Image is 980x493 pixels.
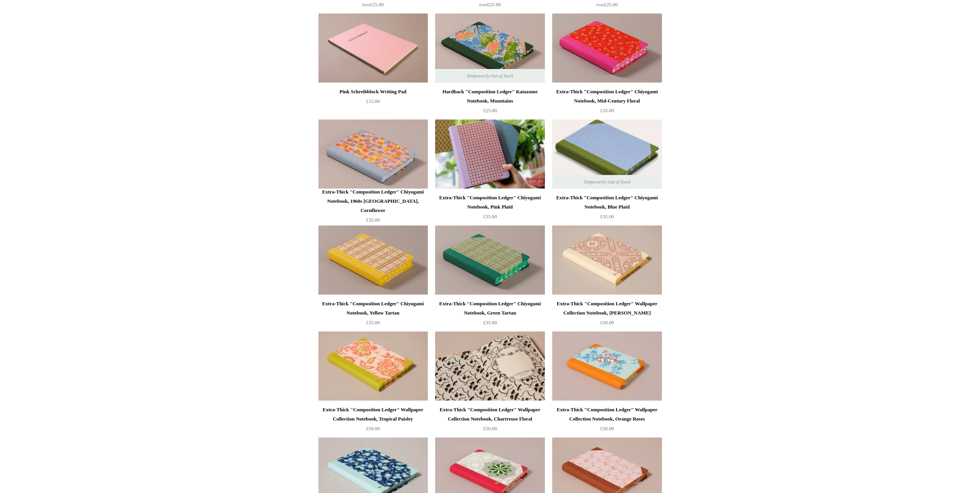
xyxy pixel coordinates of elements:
div: Extra-Thick "Composition Ledger" Chiyogami Notebook, 1960s [GEOGRAPHIC_DATA], Cornflower [320,187,426,215]
span: £25.00 [362,2,384,7]
span: £50.00 [600,320,614,325]
div: Extra-Thick "Composition Ledger" Wallpaper Collection Notebook, [PERSON_NAME] [554,299,660,318]
div: Extra-Thick "Composition Ledger" Chiyogami Notebook, Yellow Tartan [320,299,426,318]
img: Extra-Thick "Composition Ledger" Wallpaper Collection Notebook, Laurel Trellis [552,225,662,295]
span: £50.00 [366,426,380,431]
a: Extra-Thick "Composition Ledger" Chiyogami Notebook, Green Tartan £35.00 [435,299,544,331]
div: Extra-Thick "Composition Ledger" Wallpaper Collection Notebook, Chartreuse Floral [437,405,543,424]
span: £35.00 [366,217,380,223]
span: £25.00 [596,2,618,7]
span: £35.00 [600,108,614,113]
span: from [479,3,487,7]
div: Extra-Thick "Composition Ledger" Chiyogami Notebook, Green Tartan [437,299,543,318]
a: Extra-Thick "Composition Ledger" Wallpaper Collection Notebook, Tropical Paisley £50.00 [318,405,428,437]
span: £25.00 [483,108,497,113]
a: Extra-Thick "Composition Ledger" Chiyogami Notebook, Pink Plaid Extra-Thick "Composition Ledger" ... [435,119,544,189]
a: Extra-Thick "Composition Ledger" Chiyogami Notebook, Pink Plaid £35.00 [435,193,544,225]
span: £35.00 [483,320,497,325]
a: Extra-Thick "Composition Ledger" Chiyogami Notebook, Blue Plaid £35.00 [552,193,662,225]
span: £50.00 [483,426,497,431]
a: Hardback "Composition Ledger" Katazome Notebook, Mountains £25.00 [435,87,544,119]
img: Pink Schreibblock Writing Pad [318,13,428,83]
a: Extra-Thick "Composition Ledger" Wallpaper Collection Notebook, Orange Roses £50.00 [552,405,662,437]
span: Temporarily Out of Stock [576,175,638,189]
img: Extra-Thick "Composition Ledger" Wallpaper Collection Notebook, Orange Roses [552,331,662,401]
img: Extra-Thick "Composition Ledger" Wallpaper Collection Notebook, Tropical Paisley [318,331,428,401]
span: from [362,3,370,7]
img: Extra-Thick "Composition Ledger" Chiyogami Notebook, Pink Plaid [435,119,544,189]
span: £15.00 [366,98,380,104]
a: Extra-Thick "Composition Ledger" Chiyogami Notebook, Mid-Century Floral £35.00 [552,87,662,119]
span: Temporarily Out of Stock [459,69,521,83]
a: Extra-Thick "Composition Ledger" Chiyogami Notebook, Yellow Tartan Extra-Thick "Composition Ledge... [318,225,428,295]
a: Extra-Thick "Composition Ledger" Chiyogami Notebook, Green Tartan Extra-Thick "Composition Ledger... [435,225,544,295]
div: Extra-Thick "Composition Ledger" Wallpaper Collection Notebook, Tropical Paisley [320,405,426,424]
div: Hardback "Composition Ledger" Katazome Notebook, Mountains [437,87,543,106]
a: Extra-Thick "Composition Ledger" Chiyogami Notebook, Mid-Century Floral Extra-Thick "Composition ... [552,13,662,83]
div: Extra-Thick "Composition Ledger" Wallpaper Collection Notebook, Orange Roses [554,405,660,424]
a: Extra-Thick "Composition Ledger" Wallpaper Collection Notebook, Chartreuse Floral £50.00 [435,405,544,437]
span: £50.00 [600,426,614,431]
a: Extra-Thick "Composition Ledger" Wallpaper Collection Notebook, [PERSON_NAME] £50.00 [552,299,662,331]
a: Extra-Thick "Composition Ledger" Wallpaper Collection Notebook, Tropical Paisley Extra-Thick "Com... [318,331,428,401]
a: Extra-Thick "Composition Ledger" Chiyogami Notebook, Blue Plaid Extra-Thick "Composition Ledger" ... [552,119,662,189]
div: Extra-Thick "Composition Ledger" Chiyogami Notebook, Blue Plaid [554,193,660,212]
span: £35.00 [366,320,380,325]
a: Extra-Thick "Composition Ledger" Chiyogami Notebook, 1960s Japan, Cornflower Extra-Thick "Composi... [318,119,428,189]
a: Extra-Thick "Composition Ledger" Chiyogami Notebook, Yellow Tartan £35.00 [318,299,428,331]
a: Extra-Thick "Composition Ledger" Wallpaper Collection Notebook, Orange Roses Extra-Thick "Composi... [552,331,662,401]
img: Extra-Thick "Composition Ledger" Wallpaper Collection Notebook, Chartreuse Floral [435,331,544,401]
span: £35.00 [600,214,614,219]
a: Extra-Thick "Composition Ledger" Wallpaper Collection Notebook, Laurel Trellis Extra-Thick "Compo... [552,225,662,295]
img: Extra-Thick "Composition Ledger" Chiyogami Notebook, Yellow Tartan [318,225,428,295]
div: Extra-Thick "Composition Ledger" Chiyogami Notebook, Pink Plaid [437,193,543,212]
img: Hardback "Composition Ledger" Katazome Notebook, Mountains [435,13,544,83]
span: £35.00 [483,214,497,219]
div: Pink Schreibblock Writing Pad [320,87,426,96]
span: £25.00 [479,2,501,7]
a: Hardback "Composition Ledger" Katazome Notebook, Mountains Hardback "Composition Ledger" Katazome... [435,13,544,83]
a: Pink Schreibblock Writing Pad Pink Schreibblock Writing Pad [318,13,428,83]
img: Extra-Thick "Composition Ledger" Chiyogami Notebook, 1960s Japan, Cornflower [318,119,428,189]
a: Extra-Thick "Composition Ledger" Wallpaper Collection Notebook, Chartreuse Floral Extra-Thick "Co... [435,331,544,401]
img: Extra-Thick "Composition Ledger" Chiyogami Notebook, Blue Plaid [552,119,662,189]
span: from [596,3,604,7]
img: Extra-Thick "Composition Ledger" Chiyogami Notebook, Green Tartan [435,225,544,295]
img: Extra-Thick "Composition Ledger" Chiyogami Notebook, Mid-Century Floral [552,13,662,83]
a: Extra-Thick "Composition Ledger" Chiyogami Notebook, 1960s [GEOGRAPHIC_DATA], Cornflower £35.00 [318,187,428,225]
div: Extra-Thick "Composition Ledger" Chiyogami Notebook, Mid-Century Floral [554,87,660,106]
a: Pink Schreibblock Writing Pad £15.00 [318,87,428,119]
